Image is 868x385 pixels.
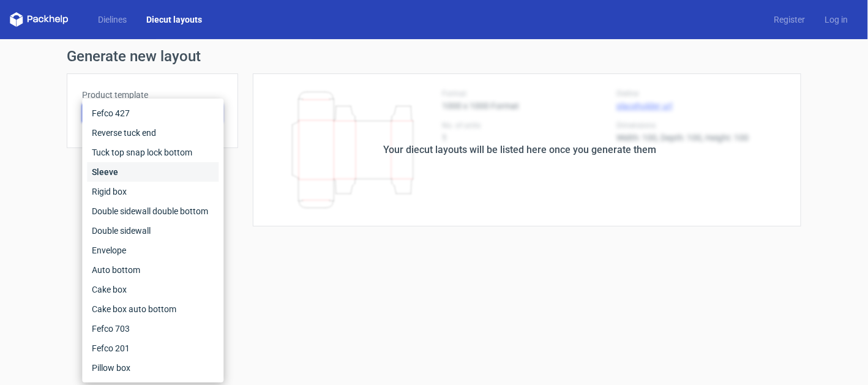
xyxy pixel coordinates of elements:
[87,182,219,201] div: Rigid box
[87,143,219,162] div: Tuck top snap lock bottom
[67,49,801,64] h1: Generate new layout
[87,299,219,319] div: Cake box auto bottom
[87,338,219,358] div: Fefco 201
[87,103,219,123] div: Fefco 427
[383,143,656,157] div: Your diecut layouts will be listed here once you generate them
[137,13,212,26] a: Diecut layouts
[88,13,137,26] a: Dielines
[82,89,223,101] label: Product template
[87,241,219,260] div: Envelope
[87,280,219,299] div: Cake box
[87,358,219,378] div: Pillow box
[87,260,219,280] div: Auto bottom
[815,13,858,26] a: Log in
[87,221,219,241] div: Double sidewall
[765,13,815,26] a: Register
[87,123,219,143] div: Reverse tuck end
[87,201,219,221] div: Double sidewall double bottom
[87,319,219,338] div: Fefco 703
[87,162,219,182] div: Sleeve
